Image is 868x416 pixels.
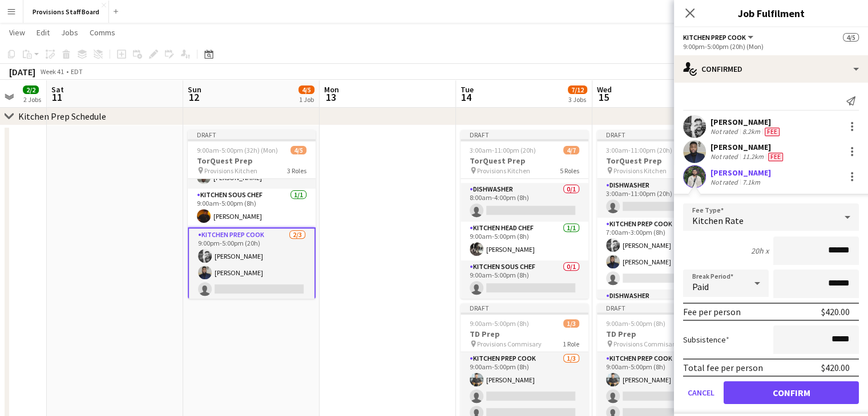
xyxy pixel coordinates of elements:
app-card-role: Dishwasher0/1 [597,289,725,328]
div: 7.1km [740,178,762,186]
div: Not rated [710,178,740,186]
span: Sat [51,84,64,95]
div: Not rated [710,152,740,161]
button: Provisions Staff Board [23,1,109,23]
app-card-role: Kitchen Sous Chef0/19:00am-5:00pm (8h) [461,260,588,299]
span: Wed [597,84,612,95]
span: Paid [692,281,709,292]
div: $420.00 [821,362,850,373]
div: $420.00 [821,306,850,317]
div: [PERSON_NAME] [710,168,771,178]
span: 9:00am-5:00pm (8h) [606,319,665,328]
div: 9:00pm-5:00pm (20h) (Mon) [683,42,859,51]
span: View [9,27,25,38]
span: 11 [50,91,64,104]
span: Tue [461,84,474,95]
span: Week 41 [38,67,66,76]
h3: TD Prep [461,329,588,339]
app-card-role: Kitchen Sous Chef1/19:00am-5:00pm (8h)[PERSON_NAME] [188,189,316,227]
h3: TorQuest Prep [188,156,316,166]
span: 13 [322,91,339,104]
app-card-role: Kitchen Prep Cook2/37:00am-3:00pm (8h)[PERSON_NAME][PERSON_NAME] [597,218,725,289]
div: 1 Job [299,95,314,104]
span: 3 Roles [287,166,306,175]
span: Sun [188,84,201,95]
span: 14 [459,91,474,104]
div: Crew has different fees then in role [762,127,782,136]
app-job-card: Draft9:00am-5:00pm (32h) (Mon)4/5TorQuest Prep Provisions Kitchen3 RolesDishwasher1/19:00am-5:00p... [188,130,316,299]
span: 5 Roles [560,166,579,175]
span: Provisions Commisary [613,340,678,348]
a: Comms [85,25,120,40]
app-card-role: Kitchen Prep Cook2/39:00pm-5:00pm (20h)[PERSON_NAME][PERSON_NAME] [188,227,316,301]
span: 1 Role [563,340,579,348]
h3: TD Prep [597,329,725,339]
div: Draft [461,130,588,139]
span: 2/2 [23,85,39,94]
span: 9:00am-5:00pm (8h) [470,319,529,328]
span: 1/3 [563,319,579,328]
app-card-role: Dishwasher0/13:00am-11:00pm (20h) [597,179,725,218]
app-card-role: Dishwasher0/18:00am-4:00pm (8h) [461,183,588,222]
div: 2 Jobs [23,95,41,104]
span: 4/5 [290,146,306,154]
span: 4/5 [298,85,314,94]
div: 3 Jobs [568,95,587,104]
span: Kitchen Prep Cook [683,33,746,42]
span: 7/12 [568,85,587,94]
a: Edit [32,25,54,40]
div: 20h x [751,246,769,256]
span: 3:00am-11:00pm (20h) [470,146,536,154]
app-card-role: Kitchen Head Chef1/19:00am-5:00pm (8h)[PERSON_NAME] [461,222,588,260]
a: View [5,25,30,40]
a: Jobs [56,25,83,40]
span: 12 [186,91,201,104]
span: Mon [324,84,339,95]
div: Total fee per person [683,362,763,373]
span: 3:00am-11:00pm (20h) [606,146,672,154]
div: Kitchen Prep Schedule [18,111,106,122]
label: Subsistence [683,335,729,345]
div: Not rated [710,127,740,136]
span: Provisions Kitchen [204,166,257,175]
span: Provisions Kitchen [477,166,530,175]
div: Crew has different fees then in role [766,152,785,161]
span: Comms [90,27,115,38]
span: 4/5 [843,33,859,42]
app-job-card: Draft3:00am-11:00pm (20h)4/7TorQuest Prep Provisions Kitchen5 Roles[PERSON_NAME][PERSON_NAME][PER... [461,130,588,299]
div: Confirmed [674,55,868,83]
div: Draft [597,303,725,312]
span: 4/7 [563,146,579,154]
span: Provisions Commisary [477,340,542,348]
span: 9:00am-5:00pm (32h) (Mon) [197,146,278,154]
span: Provisions Kitchen [613,166,667,175]
button: Cancel [683,381,719,404]
div: 11.2km [740,152,766,161]
h3: TorQuest Prep [597,156,725,166]
div: Draft [597,130,725,139]
div: [DATE] [9,66,35,78]
h3: TorQuest Prep [461,156,588,166]
div: [PERSON_NAME] [710,117,782,127]
div: [PERSON_NAME] [710,142,785,152]
div: 8.2km [740,127,762,136]
button: Confirm [724,381,859,404]
span: Edit [37,27,50,38]
h3: Job Fulfilment [674,6,868,21]
button: Kitchen Prep Cook [683,33,755,42]
app-job-card: Draft3:00am-11:00pm (20h)3/7TorQuest Prep Provisions Kitchen5 RolesDishwasher0/13:00am-11:00pm (2... [597,130,725,299]
span: Jobs [61,27,78,38]
div: Fee per person [683,306,741,317]
span: 15 [595,91,612,104]
span: Kitchen Rate [692,215,744,226]
div: Draft [188,130,316,139]
div: Draft [461,303,588,312]
div: EDT [71,67,83,76]
span: Fee [768,153,783,161]
span: Fee [765,128,780,136]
